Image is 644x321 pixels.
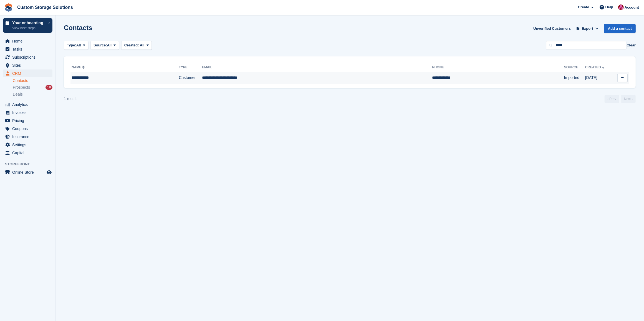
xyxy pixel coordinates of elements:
span: Settings [12,141,46,149]
span: Created: [124,43,139,47]
span: Prospects [13,85,30,90]
a: Prospects 18 [13,84,52,90]
a: menu [3,61,52,69]
a: menu [3,125,52,133]
span: Help [605,4,613,10]
a: menu [3,141,52,149]
a: menu [3,117,52,125]
button: Created: All [121,41,152,50]
button: Type: All [64,41,88,50]
span: Capital [12,149,46,157]
button: Source: All [90,41,119,50]
a: Add a contact [604,24,636,33]
span: Source: [94,43,107,48]
a: menu [3,168,52,176]
div: 18 [46,85,52,90]
td: Imported [564,72,585,84]
a: Unverified Customers [531,24,573,33]
h1: Contacts [64,24,92,31]
span: Tasks [12,45,46,53]
th: Phone [432,63,564,72]
a: menu [3,149,52,157]
span: CRM [12,69,46,77]
span: Sites [12,61,46,69]
a: Created [585,65,605,69]
a: menu [3,45,52,53]
span: Pricing [12,117,46,125]
a: Deals [13,91,52,97]
a: menu [3,37,52,45]
span: Export [582,26,593,31]
span: Type: [67,43,76,48]
span: Invoices [12,109,46,116]
a: Custom Storage Solutions [15,3,75,12]
span: Coupons [12,125,46,133]
span: Insurance [12,133,46,141]
button: Clear [627,43,636,48]
th: Email [202,63,432,72]
span: Account [625,5,639,10]
a: menu [3,53,52,61]
span: Home [12,37,46,45]
span: Subscriptions [12,53,46,61]
a: Previous [605,95,619,103]
div: 1 result [64,96,77,102]
span: Analytics [12,101,46,108]
img: stora-icon-8386f47178a22dfd0bd8f6a31ec36ba5ce8667c1dd55bd0f319d3a0aa187defe.svg [4,3,13,12]
span: All [140,43,145,47]
a: menu [3,109,52,116]
td: [DATE] [585,72,613,84]
a: menu [3,101,52,108]
span: All [107,43,112,48]
p: Your onboarding [12,21,45,25]
a: Contacts [13,78,52,83]
span: Storefront [5,161,55,167]
span: All [76,43,81,48]
a: Preview store [46,169,52,176]
button: Export [575,24,600,33]
th: Type [179,63,202,72]
a: menu [3,133,52,141]
a: Your onboarding View next steps [3,18,52,33]
span: Deals [13,92,23,97]
img: Jack Alexander [618,4,624,10]
span: Online Store [12,168,46,176]
span: Create [578,4,589,10]
nav: Page [603,95,637,103]
th: Source [564,63,585,72]
a: Name [72,65,86,69]
td: Customer [179,72,202,84]
a: Next [621,95,636,103]
p: View next steps [12,26,45,31]
a: menu [3,69,52,77]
